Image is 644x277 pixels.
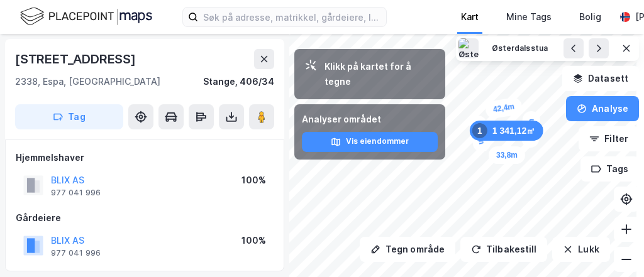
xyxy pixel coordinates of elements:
div: 100% [241,173,266,188]
div: Map marker [470,121,543,141]
div: 977 041 996 [51,188,101,198]
div: Analyser området [302,112,438,127]
div: Hjemmelshaver [16,150,274,165]
div: Klikk på kartet for å tegne [325,59,435,89]
iframe: Chat Widget [581,217,644,277]
div: Map marker [489,146,525,164]
button: Filter [579,126,639,151]
div: Gårdeiere [16,210,274,225]
div: 1 [472,123,487,138]
img: logo.f888ab2527a4732fd821a326f86c7f29.svg [20,6,152,28]
div: 100% [241,233,266,248]
input: Søk på adresse, matrikkel, gårdeiere, leietakere eller personer [198,8,386,26]
button: Datasett [562,66,639,91]
button: Analyse [566,96,639,121]
button: Tegn område [360,237,455,262]
div: [STREET_ADDRESS] [15,49,138,69]
div: Østerdalsstua [492,43,548,54]
button: Tags [580,156,639,182]
button: Tag [15,104,123,129]
div: Map marker [521,111,541,148]
button: Tilbakestill [460,237,547,262]
div: Stange, 406/34 [203,74,274,89]
div: Mine Tags [506,9,552,24]
div: Bolig [579,9,601,24]
button: Vis eiendommer [302,132,438,152]
div: 2338, Espa, [GEOGRAPHIC_DATA] [15,74,160,89]
div: Map marker [484,97,523,120]
button: Østerdalsstua [484,38,556,58]
div: Kontrollprogram for chat [581,217,644,277]
img: Østerdalsstua [458,38,479,58]
div: 977 041 996 [51,248,101,258]
div: Kart [461,9,479,24]
button: Lukk [552,237,609,262]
